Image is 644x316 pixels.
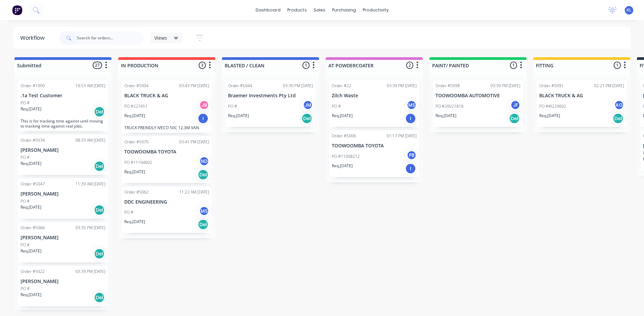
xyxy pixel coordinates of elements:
[21,147,105,153] p: [PERSON_NAME]
[18,222,108,262] div: Order #506603:35 PM [DATE][PERSON_NAME]PO #Req.[DATE]Del
[198,219,208,230] div: Del
[21,137,45,143] div: Order #5034
[21,198,30,204] p: PO #
[124,209,133,215] p: PO #
[18,266,108,306] div: Order #502203:39 PM [DATE][PERSON_NAME]PO #Req.[DATE]Del
[332,153,360,160] p: PO #11008212
[613,113,623,124] div: Del
[124,139,149,145] div: Order #5070
[124,199,209,205] p: DDC ENGINEERING
[436,103,463,109] p: PO #20V21818
[124,160,152,166] p: PO #11104692
[228,93,313,99] p: Braemer Investments Pty Ltd
[509,113,520,124] div: Del
[303,100,313,110] div: JM
[179,139,209,145] div: 03:41 PM [DATE]
[122,186,212,233] div: Order #506211:22 AM [DATE]DDC ENGINEERINGPO #MSReq.[DATE]Del
[75,137,105,143] div: 08:33 AM [DATE]
[433,80,523,127] div: Order #509803:30 PM [DATE]TOOWOOMBA AUTOMOTIVEPO #20V21818JFReq.[DATE]Del
[77,31,143,45] input: Search for orders...
[21,225,45,231] div: Order #5066
[198,113,208,124] div: I
[154,34,167,41] span: Views
[124,103,148,109] p: PO #227451
[332,133,356,139] div: Order #5006
[359,5,392,15] div: productivity
[614,100,624,110] div: AG
[332,103,341,109] p: PO #
[199,206,209,216] div: MS
[436,83,460,89] div: Order #5098
[407,150,417,160] div: PB
[332,163,353,169] p: Req. [DATE]
[21,106,41,112] p: Req. [DATE]
[405,163,416,174] div: I
[228,113,249,119] p: Req. [DATE]
[283,83,313,89] div: 03:30 PM [DATE]
[332,83,351,89] div: Order #22
[21,279,105,284] p: [PERSON_NAME]
[490,83,520,89] div: 03:30 PM [DATE]
[124,219,145,225] p: Req. [DATE]
[539,103,566,109] p: PO #W229602
[436,113,456,119] p: Req. [DATE]
[329,130,419,177] div: Order #500601:17 PM [DATE]TOOWOOMBA TOYOTAPO #11008212PBReq.[DATE]I
[332,93,417,99] p: Zilch Waste
[21,204,41,210] p: Req. [DATE]
[329,80,419,127] div: Order #2203:39 PM [DATE]Zilch WastePO #MSReq.[DATE]I
[21,118,105,129] p: This is for tracking time against until moving to tracking time against real jobs.
[124,125,209,130] p: TRUCK FREINDLY IVECO 50C 12.3M VAN
[199,156,209,166] div: ND
[18,178,108,219] div: Order #504711:39 AM [DATE][PERSON_NAME]PO #Req.[DATE]Del
[75,269,105,275] div: 03:39 PM [DATE]
[21,286,30,292] p: PO #
[94,205,105,215] div: Del
[332,113,353,119] p: Req. [DATE]
[21,292,41,298] p: Req. [DATE]
[539,83,563,89] div: Order #5091
[626,7,632,13] span: KL
[539,93,624,99] p: BLACK TRUCK & AG
[387,83,417,89] div: 03:39 PM [DATE]
[75,181,105,187] div: 11:39 AM [DATE]
[594,83,624,89] div: 02:21 PM [DATE]
[198,169,208,180] div: Del
[124,93,209,99] p: BLACK TRUCK & AG
[329,5,359,15] div: purchasing
[539,113,560,119] p: Req. [DATE]
[21,181,45,187] div: Order #5047
[284,5,310,15] div: products
[510,100,520,110] div: JF
[310,5,329,15] div: sales
[21,235,105,241] p: [PERSON_NAME]
[407,100,417,110] div: MS
[21,83,45,89] div: Order #1000
[537,80,627,127] div: Order #509102:21 PM [DATE]BLACK TRUCK & AGPO #W229602AGReq.[DATE]Del
[332,143,417,149] p: TOOWOOMBA TOYOTA
[21,269,45,275] div: Order #5022
[94,248,105,259] div: Del
[179,83,209,89] div: 03:43 PM [DATE]
[12,5,22,15] img: Factory
[21,93,105,99] p: .1a Test Customer
[124,149,209,155] p: TOOWOOMBA TOYOTA
[124,113,145,119] p: Req. [DATE]
[94,161,105,172] div: Del
[21,242,30,248] p: PO #
[75,83,105,89] div: 10:53 AM [DATE]
[21,191,105,197] p: [PERSON_NAME]
[20,34,48,42] div: Workflow
[405,113,416,124] div: I
[94,292,105,303] div: Del
[387,133,417,139] div: 01:17 PM [DATE]
[228,103,237,109] p: PO #
[436,93,520,99] p: TOOWOOMBA AUTOMOTIVE
[199,100,209,110] div: JB
[21,154,30,161] p: PO #
[21,100,30,106] p: PO #
[18,135,108,175] div: Order #503408:33 AM [DATE][PERSON_NAME]PO #Req.[DATE]Del
[179,189,209,195] div: 11:22 AM [DATE]
[21,248,41,254] p: Req. [DATE]
[301,113,312,124] div: Del
[252,5,284,15] a: dashboard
